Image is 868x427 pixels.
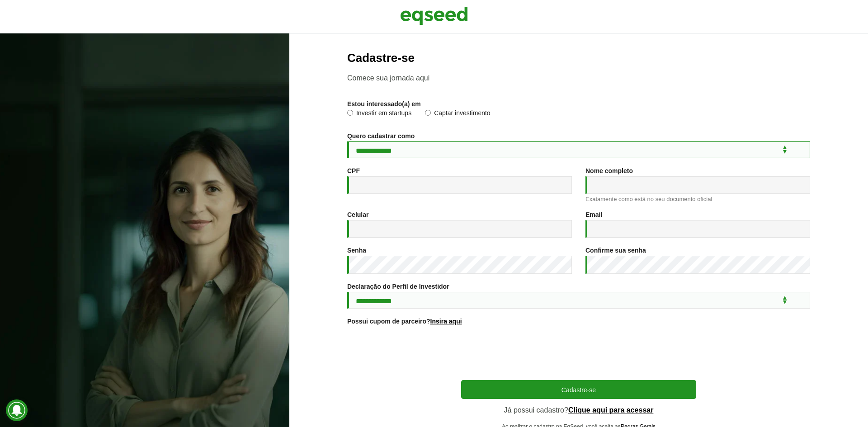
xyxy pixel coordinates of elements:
p: Já possui cadastro? [461,406,696,414]
label: Confirme sua senha [585,247,646,253]
h2: Cadastre-se [347,52,810,65]
label: Quero cadastrar como [347,133,415,139]
p: Comece sua jornada aqui [347,74,810,82]
label: Estou interessado(a) em [347,101,421,107]
input: Investir em startups [347,110,353,116]
label: Senha [347,247,366,253]
label: Investir em startups [347,110,411,119]
a: Clique aqui para acessar [568,407,654,414]
label: Nome completo [585,168,633,174]
label: CPF [347,168,360,174]
input: Captar investimento [425,110,431,116]
div: Exatamente como está no seu documento oficial [585,196,810,202]
iframe: reCAPTCHA [510,336,647,371]
a: Insira aqui [430,318,462,324]
label: Captar investimento [425,110,491,119]
label: Possui cupom de parceiro? [347,318,462,324]
label: Declaração do Perfil de Investidor [347,283,449,290]
img: EqSeed Logo [400,5,468,27]
label: Celular [347,211,368,218]
button: Cadastre-se [461,380,696,399]
label: Email [585,211,602,218]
